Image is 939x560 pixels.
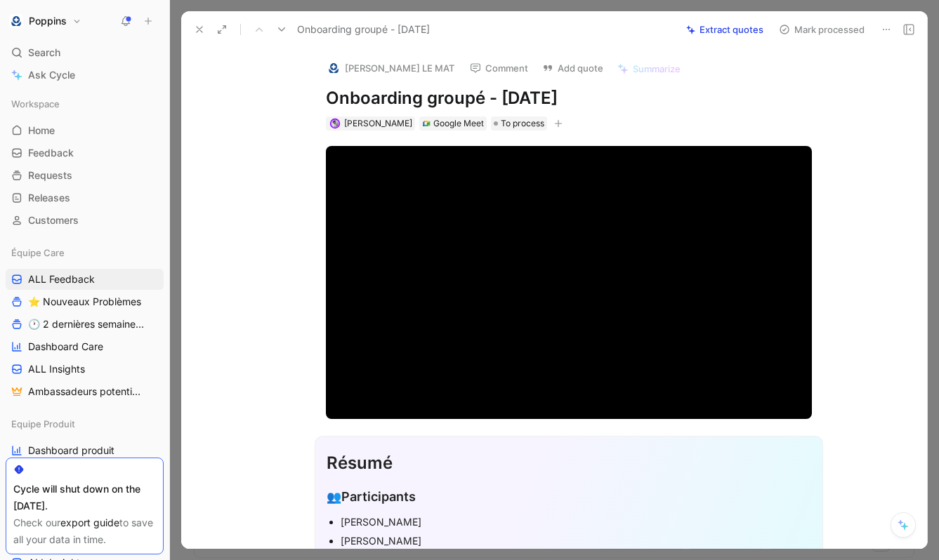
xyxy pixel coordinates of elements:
[327,61,341,75] img: logo
[6,381,164,402] a: Ambassadeurs potentiels
[6,336,164,357] a: Dashboard Care
[327,487,811,507] div: Participants
[11,417,75,431] span: Equipe Produit
[28,385,144,399] span: Ambassadeurs potentiels
[28,67,75,84] span: Ask Cycle
[327,490,341,504] span: 👥
[433,116,484,131] div: Google Meet
[6,65,164,86] a: Ask Cycle
[28,362,85,376] span: ALL Insights
[536,58,610,78] button: Add quote
[28,146,74,160] span: Feedback
[680,20,770,39] button: Extract quotes
[13,481,156,514] div: Cycle will shut down on the [DATE].
[11,246,65,260] span: Équipe Care
[28,272,95,286] span: ALL Feedback
[611,59,687,79] button: Summarize
[6,187,164,208] a: Releases
[491,116,547,131] div: To process
[28,295,141,309] span: ⭐ Nouveaux Problèmes
[28,213,79,227] span: Customers
[6,242,164,402] div: Équipe CareALL Feedback⭐ Nouveaux Problèmes🕐 2 dernières semaines - OccurencesDashboard CareALL I...
[6,359,164,380] a: ALL Insights
[297,21,430,38] span: Onboarding groupé - [DATE]
[6,142,164,164] a: Feedback
[6,42,164,63] div: Search
[326,146,812,419] div: Video Player
[633,62,681,75] span: Summarize
[6,314,164,335] a: 🕐 2 dernières semaines - Occurences
[29,15,67,27] h1: Poppins
[327,451,811,476] div: Résumé
[6,440,164,461] a: Dashboard produit
[13,514,156,548] div: Check our to save all your data in time.
[326,87,812,109] h1: Onboarding groupé - [DATE]
[28,340,103,354] span: Dashboard Care
[6,269,164,290] a: ALL Feedback
[320,58,461,79] button: logo[PERSON_NAME] LE MAT
[341,514,811,529] div: [PERSON_NAME]
[28,444,114,458] span: Dashboard produit
[6,11,85,31] button: PoppinsPoppins
[6,291,164,312] a: ⭐ Nouveaux Problèmes
[6,120,164,141] a: Home
[331,119,339,127] img: avatar
[11,97,60,111] span: Workspace
[326,146,812,419] div: Modal Window
[28,191,70,205] span: Releases
[28,168,72,182] span: Requests
[773,20,871,39] button: Mark processed
[6,165,164,186] a: Requests
[9,14,23,28] img: Poppins
[6,93,164,114] div: Workspace
[28,124,55,138] span: Home
[464,58,534,78] button: Comment
[6,242,164,263] div: Équipe Care
[60,516,119,528] a: export guide
[344,118,412,128] span: [PERSON_NAME]
[501,116,544,131] span: To process
[28,44,60,61] span: Search
[6,413,164,434] div: Equipe Produit
[341,533,811,548] div: [PERSON_NAME]
[28,317,148,331] span: 🕐 2 dernières semaines - Occurences
[6,210,164,231] a: Customers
